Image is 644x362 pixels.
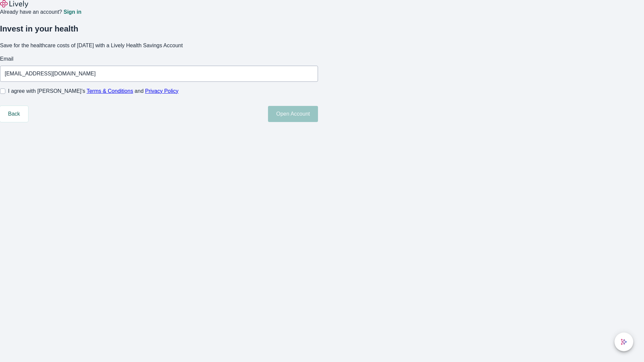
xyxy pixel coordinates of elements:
a: Sign in [63,9,81,15]
button: chat [614,333,633,351]
svg: Lively AI Assistant [621,339,627,345]
a: Terms & Conditions [87,88,133,94]
a: Privacy Policy [145,88,179,94]
span: I agree with [PERSON_NAME]’s and [8,87,178,95]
